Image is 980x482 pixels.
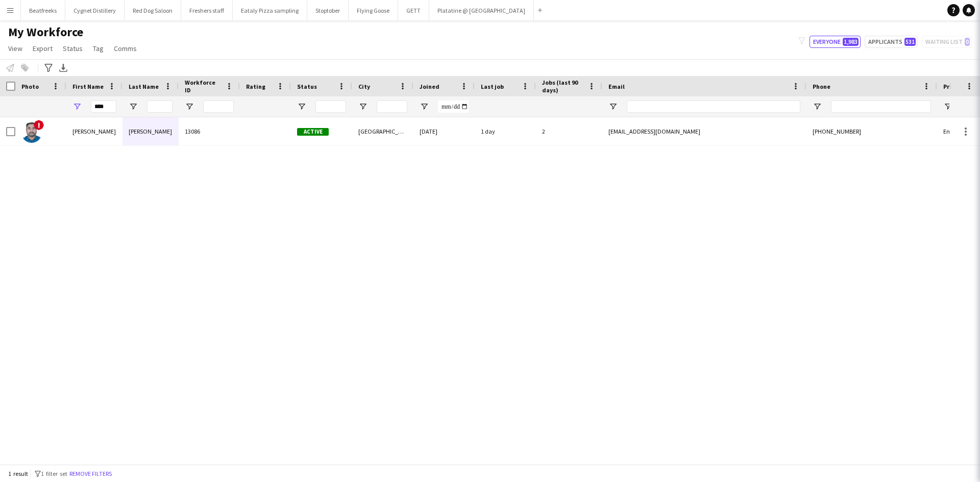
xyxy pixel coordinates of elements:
[147,100,173,113] input: Last Name Filter Input
[233,1,307,20] button: Eataly Pizza sampling
[429,1,534,20] button: Platatine @ [GEOGRAPHIC_DATA]
[865,36,918,48] button: Applicants531
[315,100,346,113] input: Status Filter Input
[843,38,859,46] span: 1,983
[185,79,222,94] span: Workforce ID
[42,62,55,74] app-action-btn: Advanced filters
[110,42,141,55] a: Comms
[29,42,57,55] a: Export
[8,24,83,40] span: My Workforce
[349,1,398,20] button: Flying Goose
[125,1,181,20] button: Red Dog Saloon
[307,1,349,20] button: Stoptober
[21,122,42,143] img: VINU CHANDRASEKHARAN NAIR
[358,83,370,90] span: City
[122,117,179,145] div: [PERSON_NAME]
[413,117,475,145] div: [DATE]
[41,470,67,477] span: 1 filter set
[129,102,138,111] button: Open Filter Menu
[475,117,536,145] div: 1 day
[398,1,429,20] button: GETT
[297,102,306,111] button: Open Filter Menu
[904,38,916,46] span: 531
[63,44,83,53] span: Status
[806,117,937,145] div: [PHONE_NUMBER]
[297,128,329,136] span: Active
[608,102,618,111] button: Open Filter Menu
[420,83,439,90] span: Joined
[34,120,44,130] span: !
[91,100,116,113] input: First Name Filter Input
[203,100,234,113] input: Workforce ID Filter Input
[72,83,104,90] span: First Name
[114,44,137,53] span: Comms
[4,42,27,55] a: View
[297,83,317,90] span: Status
[185,102,194,111] button: Open Filter Menu
[602,117,806,145] div: [EMAIL_ADDRESS][DOMAIN_NAME]
[129,83,159,90] span: Last Name
[65,1,125,20] button: Cygnet Distillery
[420,102,429,111] button: Open Filter Menu
[810,36,861,48] button: Everyone1,983
[438,100,469,113] input: Joined Filter Input
[608,83,625,90] span: Email
[943,102,952,111] button: Open Filter Menu
[352,117,413,145] div: [GEOGRAPHIC_DATA]
[831,100,931,113] input: Phone Filter Input
[246,83,265,90] span: Rating
[33,44,53,53] span: Export
[93,44,104,53] span: Tag
[67,468,114,479] button: Remove filters
[89,42,108,55] a: Tag
[8,44,22,53] span: View
[57,62,69,74] app-action-btn: Export XLSX
[21,83,39,90] span: Photo
[627,100,800,113] input: Email Filter Input
[943,83,964,90] span: Profile
[66,117,122,145] div: [PERSON_NAME]
[377,100,407,113] input: City Filter Input
[481,83,504,90] span: Last job
[179,117,240,145] div: 13086
[59,42,87,55] a: Status
[813,102,822,111] button: Open Filter Menu
[181,1,233,20] button: Freshers staff
[813,83,830,90] span: Phone
[358,102,367,111] button: Open Filter Menu
[536,117,602,145] div: 2
[72,102,82,111] button: Open Filter Menu
[542,79,584,94] span: Jobs (last 90 days)
[21,1,65,20] button: Beatfreeks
